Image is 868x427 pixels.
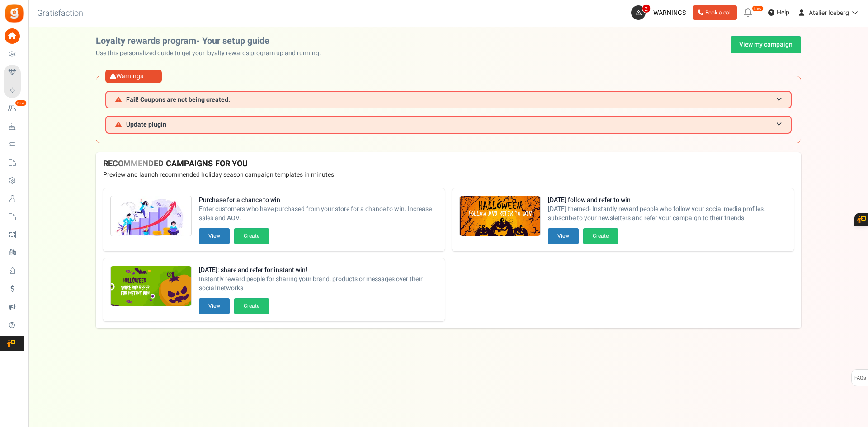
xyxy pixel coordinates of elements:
img: Gratisfaction [4,3,24,23]
p: Use this personalized guide to get your loyalty rewards program up and running. [96,49,328,58]
span: [DATE] themed- Instantly reward people who follow your social media profiles, subscribe to your n... [548,205,787,223]
h2: Loyalty rewards program- Your setup guide [96,36,328,46]
a: New [4,101,24,116]
button: View [548,228,579,244]
img: Recommended Campaigns [460,196,540,237]
a: Book a call [693,5,737,20]
button: Create [234,228,269,244]
span: FAQs [854,370,866,387]
a: 2 WARNINGS [631,5,689,20]
div: Warnings [105,70,162,83]
strong: [DATE]: share and refer for instant win! [199,266,438,275]
span: Atelier Iceberg [809,8,849,18]
button: Create [234,298,269,314]
button: View [199,228,230,244]
em: New [752,5,764,12]
strong: [DATE] follow and refer to win [548,196,787,205]
span: Enter customers who have purchased from your store for a chance to win. Increase sales and AOV. [199,205,438,223]
span: 2 [642,4,651,13]
button: Create [583,228,618,244]
img: Recommended Campaigns [111,266,191,307]
em: New [15,100,27,106]
strong: Purchase for a chance to win [199,196,438,205]
span: Instantly reward people for sharing your brand, products or messages over their social networks [199,275,438,293]
img: Recommended Campaigns [111,196,191,237]
a: View my campaign [731,36,801,53]
button: View [199,298,230,314]
a: Help [764,5,793,20]
p: Preview and launch recommended holiday season campaign templates in minutes! [103,170,794,179]
h4: RECOMMENDED CAMPAIGNS FOR YOU [103,160,794,169]
span: Help [774,8,789,17]
span: Fail! Coupons are not being created. [126,96,230,103]
span: WARNINGS [653,8,686,18]
span: Update plugin [126,121,166,128]
h3: Gratisfaction [27,5,93,23]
